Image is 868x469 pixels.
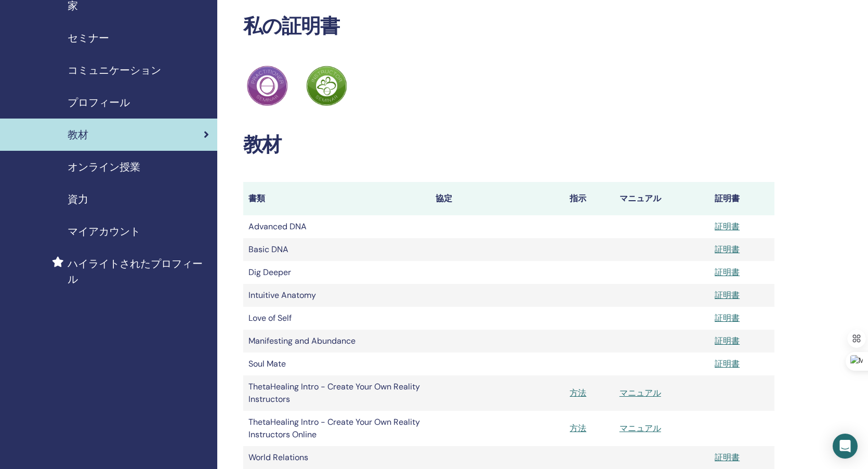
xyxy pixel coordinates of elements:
[243,215,430,238] td: Advanced DNA
[243,238,430,261] td: Basic DNA
[715,290,740,301] a: 証明書
[247,66,287,106] img: Practitioner
[243,411,430,446] td: ThetaHealing Intro - Create Your Own Reality Instructors Online
[620,423,661,434] a: マニュアル
[709,182,774,215] th: 証明書
[306,66,347,106] img: Practitioner
[715,244,740,255] a: 証明書
[715,267,740,278] a: 証明書
[243,284,430,307] td: Intuitive Anatomy
[715,221,740,232] a: 証明書
[68,127,88,142] span: 教材
[430,182,565,215] th: 協定
[243,330,430,353] td: Manifesting and Abundance
[614,182,710,215] th: マニュアル
[243,261,430,284] td: Dig Deeper
[68,256,209,287] span: ハイライトされたプロフィール
[243,182,430,215] th: 書類
[570,423,586,434] a: 方法
[715,335,740,346] a: 証明書
[68,224,140,239] span: マイアカウント
[715,358,740,369] a: 証明書
[68,62,161,78] span: コミュニケーション
[570,387,586,398] a: 方法
[620,387,661,398] a: マニュアル
[833,434,858,459] div: Open Intercom Messenger
[243,15,775,38] h2: 私の証明書
[68,30,109,46] span: セミナー
[68,159,140,175] span: オンライン授業
[243,133,775,157] h2: 教材
[243,375,430,411] td: ThetaHealing Intro - Create Your Own Reality Instructors
[68,95,130,110] span: プロフィール
[243,353,430,375] td: Soul Mate
[68,191,88,207] span: 資力
[715,312,740,323] a: 証明書
[564,182,614,215] th: 指示
[715,452,740,463] a: 証明書
[243,307,430,330] td: Love of Self
[243,446,430,469] td: World Relations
